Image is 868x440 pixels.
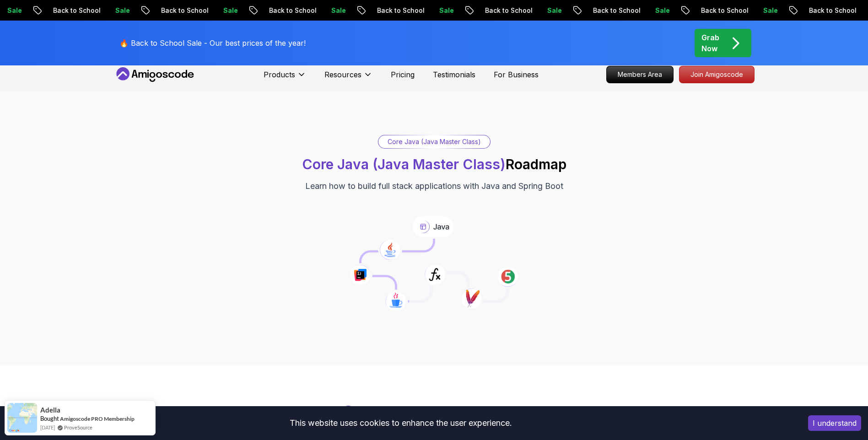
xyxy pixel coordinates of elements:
p: Back to School [692,6,755,15]
p: Learn how to build full stack applications with Java and Spring Boot [305,180,563,193]
span: Bought [40,415,59,422]
a: For Business [494,69,539,80]
p: 🔥 Back to School Sale - Our best prices of the year! [119,38,306,48]
p: Sale [755,6,784,15]
p: Members Area [607,66,673,83]
p: Products [264,69,295,80]
p: Back to School [368,6,431,15]
span: Core Java (Java Master Class) [302,156,506,172]
a: Members Area [606,66,674,83]
p: Back to School [584,6,647,15]
p: Sale [539,6,568,15]
p: Sale [215,6,244,15]
p: Back to School [476,6,539,15]
button: Accept cookies [808,415,861,431]
span: [DATE] [40,424,55,431]
a: Testimonials [433,69,475,80]
a: ProveSource [64,424,92,431]
p: Grab Now [701,32,719,54]
span: Adella [40,406,60,414]
h3: Getting Started [365,406,727,419]
button: Resources [324,69,372,87]
div: This website uses cookies to enhance the user experience. [7,413,794,433]
p: Join Amigoscode [679,66,754,83]
p: Back to School [44,6,107,15]
div: Core Java (Java Master Class) [378,135,490,148]
h1: Roadmap [302,156,566,172]
p: Sale [431,6,460,15]
img: provesource social proof notification image [7,403,37,433]
a: Pricing [391,69,415,80]
button: Products [264,69,306,87]
p: Sale [647,6,676,15]
p: Sale [107,6,136,15]
a: Join Amigoscode [679,66,755,83]
p: Back to School [260,6,323,15]
a: Amigoscode PRO Membership [60,415,135,422]
p: Back to School [152,6,215,15]
p: Back to School [800,6,863,15]
p: Sale [323,6,352,15]
p: Resources [324,69,361,80]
